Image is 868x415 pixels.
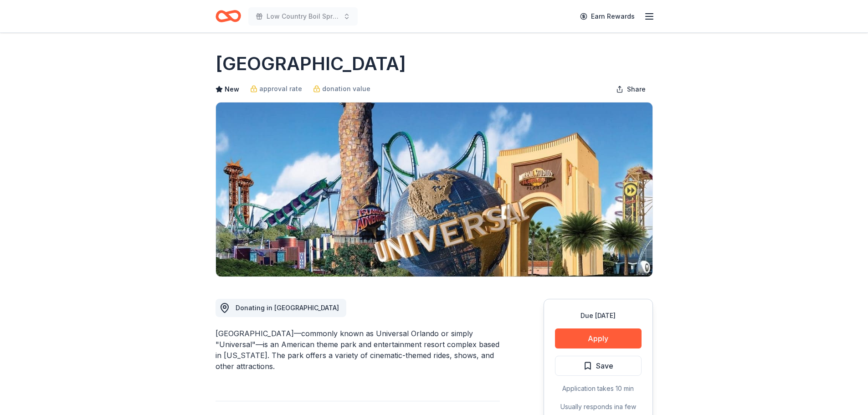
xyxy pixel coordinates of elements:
span: Share [627,84,646,95]
span: Low Country Boil Spring Fundraiser [267,11,339,22]
img: Image for Universal Orlando Resort [216,102,652,277]
button: Share [609,80,653,98]
span: New [225,84,239,95]
div: Due [DATE] [555,310,642,321]
div: [GEOGRAPHIC_DATA]—commonly known as Universal Orlando or simply "Universal"—is an American theme ... [216,328,500,372]
span: Donating in [GEOGRAPHIC_DATA] [236,304,339,312]
a: donation value [313,83,370,94]
button: Apply [555,328,642,348]
span: Save [596,360,613,372]
div: Application takes 10 min [555,383,642,394]
button: Low Country Boil Spring Fundraiser [248,7,358,26]
h1: [GEOGRAPHIC_DATA] [216,51,406,77]
button: Save [555,356,642,376]
a: Earn Rewards [575,8,640,25]
a: Home [216,5,241,27]
span: donation value [322,83,370,94]
a: approval rate [250,83,302,94]
span: approval rate [259,83,302,94]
